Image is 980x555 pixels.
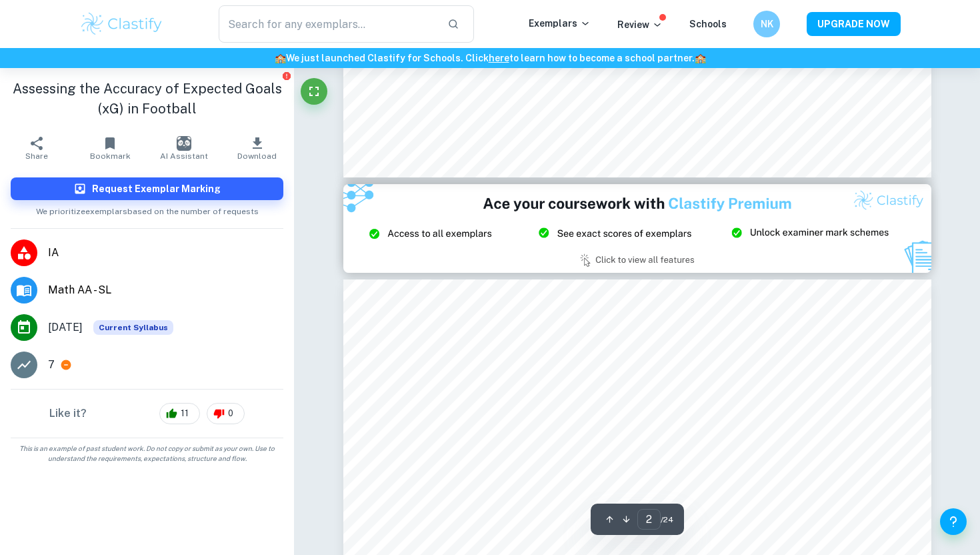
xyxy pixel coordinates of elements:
[147,129,221,167] button: AI Assistant
[753,11,780,37] button: NK
[11,79,283,119] h1: Assessing the Accuracy of Expected Goals (xG) in Football
[237,151,277,161] span: Download
[219,5,437,43] input: Search for any exemplars...
[807,12,901,36] button: UPGRADE NOW
[93,320,173,335] span: Current Syllabus
[661,514,673,526] span: / 24
[173,407,196,420] span: 11
[275,53,286,63] span: 🏫
[695,53,706,63] span: 🏫
[489,53,509,63] a: here
[529,16,591,31] p: Exemplars
[940,508,967,535] button: Help and Feedback
[617,17,663,32] p: Review
[160,151,208,161] span: AI Assistant
[48,357,55,373] p: 7
[301,78,327,105] button: Fullscreen
[93,320,173,335] div: This exemplar is based on the current syllabus. Feel free to refer to it for inspiration/ideas wh...
[48,245,283,261] span: IA
[221,407,241,420] span: 0
[159,403,200,424] div: 11
[90,151,131,161] span: Bookmark
[689,19,727,29] a: Schools
[73,129,147,167] button: Bookmark
[25,151,48,161] span: Share
[207,403,245,424] div: 0
[221,129,294,167] button: Download
[177,136,191,151] img: AI Assistant
[49,406,87,422] h6: Like it?
[48,320,83,336] span: [DATE]
[5,444,289,464] span: This is an example of past student work. Do not copy or submit as your own. Use to understand the...
[759,17,775,31] h6: NK
[281,71,291,81] button: Report issue
[343,184,931,272] img: Ad
[36,200,259,217] span: We prioritize exemplars based on the number of requests
[79,11,164,37] img: Clastify logo
[3,51,977,65] h6: We just launched Clastify for Schools. Click to learn how to become a school partner.
[92,181,221,196] h6: Request Exemplar Marking
[11,177,283,200] button: Request Exemplar Marking
[48,282,283,298] span: Math AA - SL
